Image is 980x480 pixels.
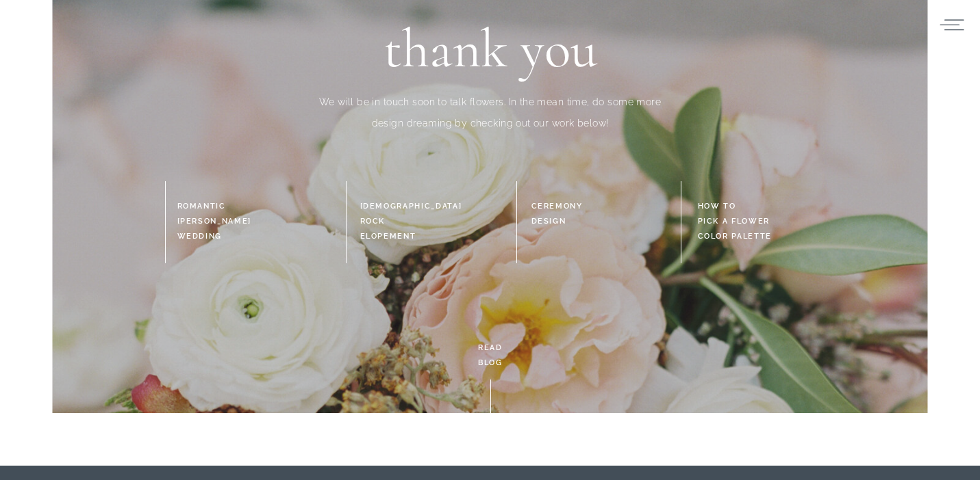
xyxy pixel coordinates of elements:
h3: read blog [470,341,512,373]
span: Subscribe [390,53,447,61]
h3: how to pick a flower color palette [698,199,815,246]
h3: ceremony design [531,199,644,246]
h3: ROMANTIC [PERSON_NAME] wedding [177,199,302,246]
h1: thank you [383,8,599,67]
button: Subscribe [375,41,461,72]
a: [DEMOGRAPHIC_DATA]rockelopement [360,199,478,246]
p: We will be in touch soon to talk flowers. In the mean time, do some more design dreaming by check... [316,92,664,156]
h3: [DEMOGRAPHIC_DATA] rock elopement [360,199,478,246]
a: ceremonydesign [531,199,644,246]
a: ROMANTIC[PERSON_NAME]wedding [177,199,302,246]
a: how topick a flowercolor palette [698,199,815,246]
a: readblog [470,341,512,373]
